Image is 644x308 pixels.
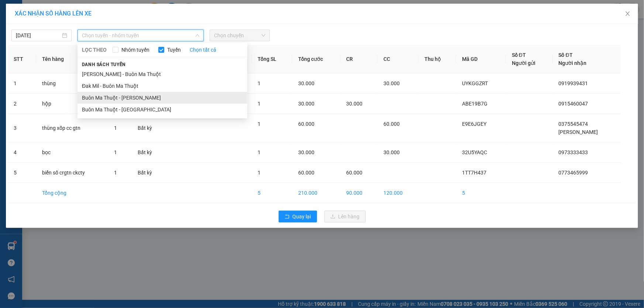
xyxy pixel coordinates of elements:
td: thùng [36,73,109,94]
span: 0919939431 [559,80,588,86]
input: 14/10/2025 [16,31,61,39]
th: Thu hộ [419,45,456,73]
td: hộp [36,94,109,114]
span: 1 [258,149,261,155]
td: bọc [36,142,109,163]
span: 30.000 [298,80,314,86]
span: 1 [258,101,261,107]
span: Danh sách tuyến [78,61,130,68]
li: Đak Mil - Buôn Ma Thuột [78,80,247,92]
button: uploadLên hàng [324,211,366,222]
span: 30.000 [298,149,314,155]
span: 1 [114,125,117,131]
span: Người nhận [559,60,587,66]
span: [PERSON_NAME] [559,129,598,135]
span: Quay lại [293,212,311,221]
span: E9E6JGEY [462,121,486,127]
td: 2 [8,94,36,114]
td: 3 [8,114,36,142]
span: 60.000 [347,170,363,176]
span: Số ĐT [559,52,573,58]
th: Mã GD [456,45,506,73]
span: close [625,11,631,17]
td: Bất kỳ [132,163,166,183]
th: Tổng cước [292,45,341,73]
span: 60.000 [298,121,314,127]
td: 120.000 [378,183,419,203]
span: XÁC NHẬN SỐ HÀNG LÊN XE [15,10,92,17]
span: 1 [258,80,261,86]
span: Số ĐT [512,52,526,58]
td: Bất kỳ [132,142,166,163]
th: Tổng SL [252,45,292,73]
td: 5 [456,183,506,203]
span: 0773465999 [559,170,588,176]
td: 4 [8,142,36,163]
span: Người gửi [512,60,535,66]
span: 30.000 [347,101,363,107]
span: down [195,33,200,38]
span: Nhóm tuyến [118,46,152,54]
td: Tổng cộng [36,183,109,203]
span: 0375545474 [559,121,588,127]
span: 0973333433 [559,149,588,155]
th: Tên hàng [36,45,109,73]
span: 30.000 [383,149,400,155]
button: rollbackQuay lại [279,211,317,222]
span: LỌC THEO [82,46,107,54]
span: 1 [114,149,117,155]
td: 5 [8,163,36,183]
td: biển số crgtn ckcty [36,163,109,183]
span: rollback [285,214,290,220]
button: Close [617,4,638,24]
a: Chọn tất cả [190,46,216,54]
th: STT [8,45,36,73]
span: 1 [114,170,117,176]
td: Bất kỳ [132,114,166,142]
span: ABE19B7G [462,101,488,107]
span: 30.000 [298,101,314,107]
td: 1 [8,73,36,94]
th: CC [378,45,419,73]
li: [PERSON_NAME] - Buôn Ma Thuột [78,68,247,80]
th: CR [341,45,378,73]
span: 30.000 [383,80,400,86]
td: 210.000 [292,183,341,203]
span: Chọn tuyến - nhóm tuyến [82,30,199,41]
span: 1 [258,121,261,127]
span: 1 [258,170,261,176]
span: UYKGGZRT [462,80,488,86]
span: 60.000 [298,170,314,176]
span: Tuyến [164,46,184,54]
span: 32U5YAQC [462,149,487,155]
td: 90.000 [341,183,378,203]
span: 60.000 [383,121,400,127]
td: thùng xốp cc gtn [36,114,109,142]
span: Chọn chuyến [214,30,265,41]
span: 1TT7H437 [462,170,486,176]
li: Buôn Ma Thuột - [PERSON_NAME] [78,92,247,104]
span: 0915460047 [559,101,588,107]
td: 5 [252,183,292,203]
li: Buôn Ma Thuột - [GEOGRAPHIC_DATA] [78,104,247,115]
